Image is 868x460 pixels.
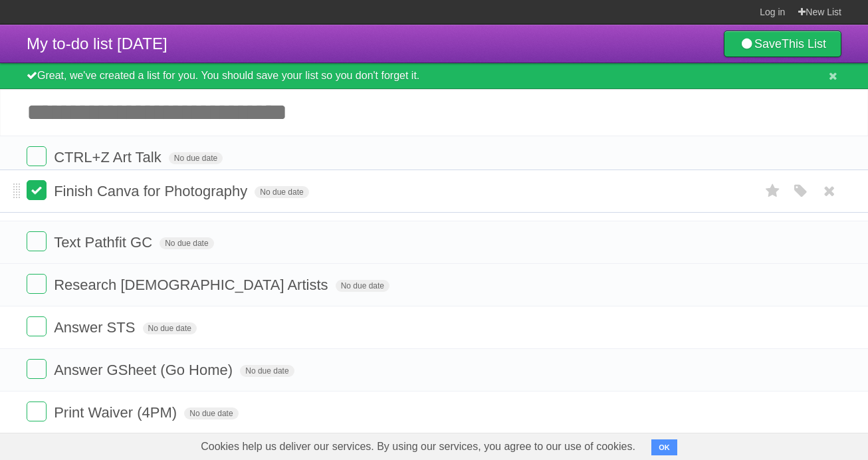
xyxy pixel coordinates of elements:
[54,404,180,421] span: Print Waiver (4PM)
[651,439,677,455] button: OK
[724,31,841,57] a: SaveThis List
[160,237,213,249] span: No due date
[27,231,47,251] label: Done
[27,359,47,379] label: Done
[27,146,47,166] label: Done
[169,152,223,164] span: No due date
[336,280,389,292] span: No due date
[760,180,786,202] label: Star task
[240,365,294,377] span: No due date
[54,277,331,293] span: Research [DEMOGRAPHIC_DATA] Artists
[187,433,649,460] span: Cookies help us deliver our services. By using our services, you agree to our use of cookies.
[27,180,47,200] label: Done
[27,316,47,336] label: Done
[54,362,236,378] span: Answer GSheet (Go Home)
[782,37,826,51] b: This List
[27,402,47,421] label: Done
[27,274,47,294] label: Done
[143,322,197,334] span: No due date
[54,149,165,166] span: CTRL+Z Art Talk
[54,319,138,336] span: Answer STS
[54,183,251,199] span: Finish Canva for Photography
[54,234,156,251] span: Text Pathfit GC
[27,35,167,53] span: My to-do list [DATE]
[184,407,238,419] span: No due date
[255,186,308,198] span: No due date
